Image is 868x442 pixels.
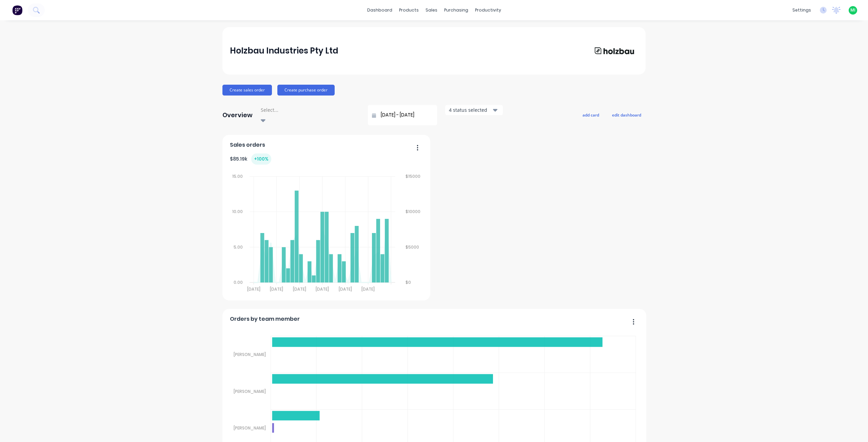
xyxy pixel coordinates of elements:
[232,173,243,179] tspan: 15.00
[230,153,271,165] div: $ 85.19k
[230,315,300,323] span: Orders by team member
[449,106,492,113] div: 4 status selected
[339,286,352,292] tspan: [DATE]
[233,388,265,394] tspan: [PERSON_NAME]
[222,108,253,122] div: Overview
[293,286,306,292] tspan: [DATE]
[789,5,814,15] div: settings
[233,352,265,357] tspan: [PERSON_NAME]
[445,105,503,115] button: 4 status selected
[422,5,441,15] div: sales
[316,286,329,292] tspan: [DATE]
[472,5,505,15] div: productivity
[234,279,243,285] tspan: 0.00
[12,5,22,15] img: Factory
[233,425,265,431] tspan: [PERSON_NAME]
[270,286,283,292] tspan: [DATE]
[406,209,421,214] tspan: $10000
[608,110,646,119] button: edit dashboard
[578,110,604,119] button: add card
[406,173,421,179] tspan: $15000
[230,141,265,149] span: Sales orders
[406,279,411,285] tspan: $0
[850,7,855,13] span: MI
[222,85,272,96] button: Create sales order
[441,5,472,15] div: purchasing
[247,286,260,292] tspan: [DATE]
[361,286,375,292] tspan: [DATE]
[234,244,243,250] tspan: 5.00
[591,44,638,58] img: Holzbau Industries Pty Ltd
[232,209,243,214] tspan: 10.00
[230,44,338,58] div: Holzbau Industries Pty Ltd
[406,244,419,250] tspan: $5000
[277,85,335,96] button: Create purchase order
[251,153,271,165] div: + 100 %
[364,5,396,15] a: dashboard
[396,5,422,15] div: products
